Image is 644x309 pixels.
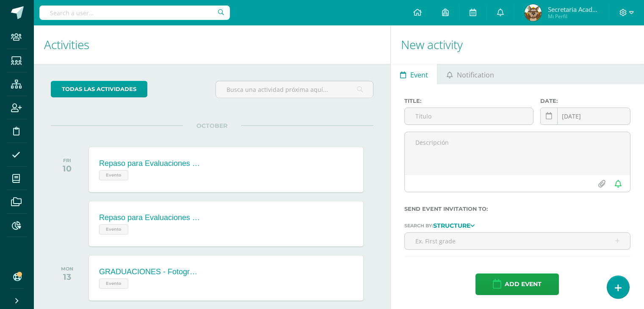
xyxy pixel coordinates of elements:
span: Evento [99,170,128,180]
label: Title: [404,98,533,104]
strong: Structure [433,222,470,229]
span: Evento [99,224,128,235]
a: Structure [433,222,475,228]
button: Add event [475,273,559,295]
label: Send event invitation to: [404,206,630,212]
div: FRI [63,157,72,163]
h1: Activities [44,25,380,64]
span: OCTOBER [183,122,241,130]
div: MON [61,266,73,272]
a: Notification [437,64,503,84]
span: Add event [505,274,542,295]
input: Fecha de entrega [541,108,630,124]
div: Repaso para Evaluaciones de Cierre - PRIMARIA y SECUNDARIA [99,213,201,222]
span: Evento [99,279,128,289]
span: Secretaria Académica [548,5,599,14]
span: Notification [457,65,494,85]
input: Ex. First grade [405,233,630,249]
input: Título [405,108,533,124]
img: d6a28b792dbf0ce41b208e57d9de1635.png [525,4,542,21]
label: Date: [540,98,630,104]
span: Search by: [404,223,433,229]
a: Event [391,64,437,84]
input: Search a user… [39,6,230,20]
div: 10 [63,163,72,174]
input: Busca una actividad próxima aquí... [216,81,373,98]
div: 13 [61,272,73,282]
span: Event [410,65,428,85]
h1: New activity [401,25,634,64]
span: Mi Perfil [548,13,599,20]
div: Repaso para Evaluaciones de Cierre - PRIMARIA y SECUNDARIA [99,159,201,168]
div: GRADUACIONES - Fotografías de Graduandos - QUINTO BACHILLERATO [99,268,201,276]
a: todas las Actividades [51,81,147,97]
